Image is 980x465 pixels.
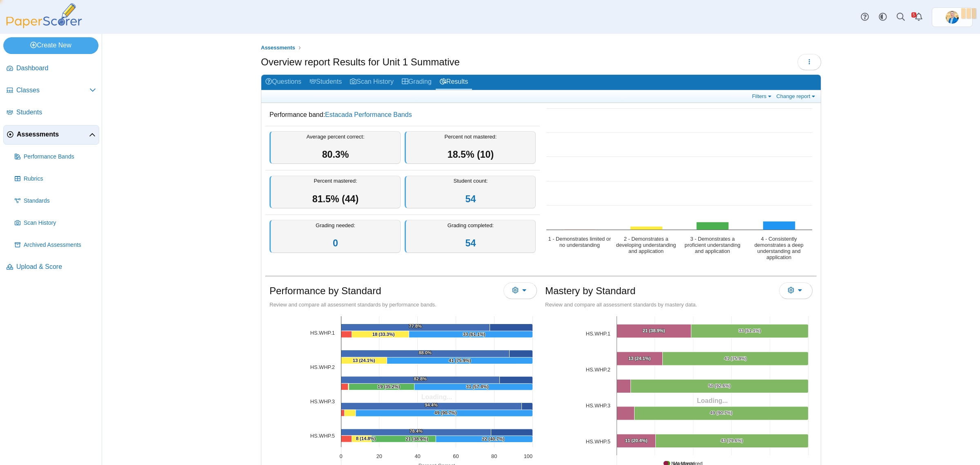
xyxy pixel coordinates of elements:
[310,433,335,439] tspan: HS.WHP.5
[548,236,611,248] text: 1 - Demonstrates limited or no understanding
[932,7,973,27] a: ps.jrF02AmRZeRNgPWo
[11,235,99,255] a: Archived Assessments
[11,191,99,211] a: Standards
[755,236,804,260] text: 4 - Consistently demonstrates a deep understanding and application
[3,125,99,145] a: Assessments
[305,75,346,90] a: Students
[465,194,476,204] a: 54
[946,11,959,24] span: Travis McFarland
[11,213,99,233] a: Scan History
[333,238,338,248] a: 0
[261,75,305,90] a: Questions
[310,398,335,405] a: [object Object]
[3,22,85,29] a: PaperScorer
[465,238,476,248] a: 54
[261,45,295,51] span: Assessments
[491,453,497,459] text: 80
[325,111,412,118] a: Estacada Performance Bands
[405,131,536,164] div: Percent not mastered:
[269,301,537,309] div: Review and compare all assessment standards by performance bands.
[269,131,401,164] div: Average percent correct:
[322,149,349,160] span: 80.3%
[405,220,536,253] div: Grading completed:
[685,236,741,254] text: 3 - Demonstrates a proficient understanding and application
[259,43,297,53] a: Assessments
[24,241,96,249] span: Archived Assessments
[542,104,817,268] div: Chart. Highcharts interactive chart.
[269,176,401,209] div: Percent mastered:
[586,438,610,445] a: HS.WHP.5
[398,75,436,90] a: Grading
[586,331,610,337] a: HS.WHP.1
[269,284,381,298] h1: Performance by Standard
[774,93,819,100] a: Change report
[697,222,729,230] path: 3 - Demonstrates a proficient understanding and application, 21. Overall Assessment Performance.
[16,86,89,95] span: Classes
[310,398,335,405] tspan: HS.WHP.3
[524,453,532,459] text: 100
[405,176,536,209] div: Student count:
[346,75,398,90] a: Scan History
[3,59,99,78] a: Dashboard
[310,330,335,336] tspan: HS.WHP.1
[310,364,335,370] tspan: HS.WHP.2
[414,453,420,459] text: 40
[339,453,342,459] text: 0
[24,175,96,183] span: Rubrics
[3,81,99,101] a: Classes
[312,194,359,204] span: 81.5% (44)
[586,367,610,373] a: HS.WHP.2
[310,433,335,439] a: [object Object]
[310,364,335,370] a: [object Object]
[265,104,540,125] dd: Performance band:
[269,220,401,253] div: Grading needed:
[750,93,775,100] a: Filters
[542,104,816,268] svg: Interactive chart
[24,197,96,205] span: Standards
[630,227,663,230] path: 2 - Demonstrates a developing understanding and application, 9. Overall Assessment Performance.
[11,147,99,167] a: Performance Bands
[3,37,98,54] a: Create New
[17,130,89,139] span: Assessments
[910,8,928,26] a: Alerts
[3,257,99,277] a: Upload & Score
[3,3,85,28] img: PaperScorer
[586,402,610,409] a: HS.WHP.3
[310,330,335,336] a: [object Object]
[24,219,96,227] span: Scan History
[946,11,959,24] img: ps.jrF02AmRZeRNgPWo
[16,64,96,73] span: Dashboard
[16,108,96,117] span: Students
[616,236,676,254] text: 2 - Demonstrates a developing understanding and application
[261,55,460,69] h1: Overview report Results for Unit 1 Summative
[3,103,99,123] a: Students
[453,453,459,459] text: 60
[421,393,452,400] span: Loading...
[436,75,472,90] a: Results
[11,169,99,189] a: Rubrics
[503,282,537,299] button: More options
[16,262,96,271] span: Upload & Score
[376,453,382,459] text: 20
[448,149,494,160] span: 18.5% (10)
[779,282,813,299] button: More options
[24,153,96,161] span: Performance Bands
[545,284,635,298] h1: Mastery by Standard
[763,221,795,230] path: 4 - Consistently demonstrates a deep understanding and application, 23. Overall Assessment Perfor...
[545,301,813,309] div: Review and compare all assessment standards by mastery data.
[697,397,728,404] span: Loading...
